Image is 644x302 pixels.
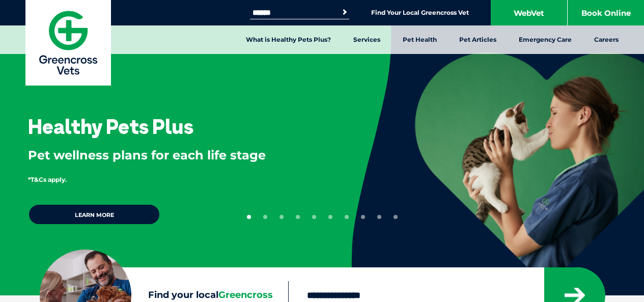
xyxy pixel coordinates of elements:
[328,215,332,219] button: 6 of 10
[218,289,273,300] span: Greencross
[279,215,284,219] button: 3 of 10
[394,215,398,219] button: 10 of 10
[361,215,365,219] button: 8 of 10
[296,215,300,219] button: 4 of 10
[448,25,508,54] a: Pet Articles
[583,25,630,54] a: Careers
[345,215,349,219] button: 7 of 10
[263,215,267,219] button: 2 of 10
[508,25,583,54] a: Emergency Care
[28,116,193,136] h3: Healthy Pets Plus
[340,7,350,17] button: Search
[235,25,342,54] a: What is Healthy Pets Plus?
[377,215,381,219] button: 9 of 10
[312,215,316,219] button: 5 of 10
[28,204,160,225] a: Learn more
[342,25,391,54] a: Services
[391,25,448,54] a: Pet Health
[371,9,469,17] a: Find Your Local Greencross Vet
[28,147,318,164] p: Pet wellness plans for each life stage
[247,215,251,219] button: 1 of 10
[28,176,67,183] span: *T&Cs apply.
